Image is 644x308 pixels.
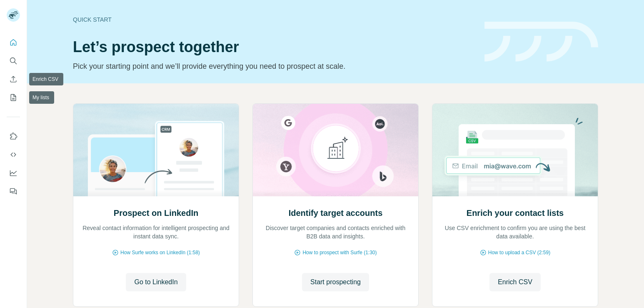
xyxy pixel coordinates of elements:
[252,104,419,196] img: Identify target accounts
[302,249,377,256] span: How to prospect with Surfe (1:30)
[126,273,186,291] button: Go to LinkedIn
[432,104,598,196] img: Enrich your contact lists
[467,207,564,219] h2: Enrich your contact lists
[120,249,200,256] span: How Surfe works on LinkedIn (1:58)
[261,224,410,240] p: Discover target companies and contacts enriched with B2B data and insights.
[7,147,20,162] button: Use Surfe API
[498,277,532,287] span: Enrich CSV
[488,249,550,256] span: How to upload a CSV (2:59)
[73,104,239,196] img: Prospect on LinkedIn
[7,72,20,87] button: Enrich CSV
[484,22,598,62] img: banner
[134,277,177,287] span: Go to LinkedIn
[73,60,474,72] p: Pick your starting point and we’ll provide everything you need to prospect at scale.
[289,207,383,219] h2: Identify target accounts
[7,165,20,180] button: Dashboard
[82,224,230,240] p: Reveal contact information for intelligent prospecting and instant data sync.
[114,207,198,219] h2: Prospect on LinkedIn
[7,129,20,144] button: Use Surfe on LinkedIn
[7,53,20,68] button: Search
[7,35,20,50] button: Quick start
[310,277,361,287] span: Start prospecting
[73,15,474,24] div: Quick start
[302,273,369,291] button: Start prospecting
[489,273,541,291] button: Enrich CSV
[7,184,20,199] button: Feedback
[73,39,474,55] h1: Let’s prospect together
[441,224,589,240] p: Use CSV enrichment to confirm you are using the best data available.
[7,90,20,105] button: My lists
